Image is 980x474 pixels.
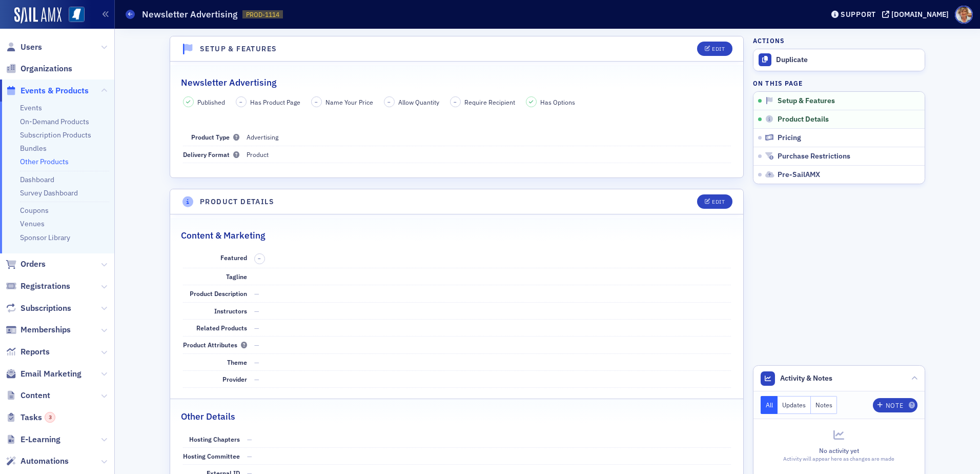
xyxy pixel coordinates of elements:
[21,346,50,358] span: Reports
[247,435,252,443] span: —
[6,412,55,423] a: Tasks3
[21,63,72,74] span: Organizations
[955,6,973,24] span: Profile
[6,456,69,467] a: Automations
[882,11,952,18] button: [DOMAIN_NAME]
[6,85,89,96] a: Events & Products
[811,396,838,414] button: Notes
[21,390,50,401] span: Content
[181,229,265,242] h2: Content & Marketing
[6,259,46,270] a: Orders
[227,358,247,366] span: Theme
[222,375,247,383] span: Provider
[778,152,850,161] span: Purchase Restrictions
[21,324,71,335] span: Memberships
[778,170,820,180] span: Pre-SailAMX
[250,97,300,107] span: Has Product Page
[21,259,46,270] span: Orders
[181,76,276,89] h2: Newsletter Advertising
[20,219,45,228] a: Venues
[841,10,876,19] div: Support
[20,144,47,153] a: Bundles
[6,368,81,380] a: Email Marketing
[20,103,42,112] a: Events
[190,289,247,298] span: Product Description
[254,341,259,349] span: —
[20,175,54,184] a: Dashboard
[6,303,71,314] a: Subscriptions
[6,390,50,401] a: Content
[761,446,917,455] div: No activity yet
[325,97,373,107] span: Name Your Price
[6,346,50,358] a: Reports
[254,358,259,366] span: —
[697,194,732,209] button: Edit
[197,97,225,107] span: Published
[21,303,71,314] span: Subscriptions
[200,44,277,54] h4: Setup & Features
[181,410,235,423] h2: Other Details
[712,199,725,205] div: Edit
[21,434,60,445] span: E-Learning
[886,403,903,408] div: Note
[254,324,259,332] span: —
[20,206,49,215] a: Coupons
[712,46,725,52] div: Edit
[891,10,949,19] div: [DOMAIN_NAME]
[258,255,261,262] span: –
[778,396,811,414] button: Updates
[464,97,515,107] span: Require Recipient
[454,98,457,106] span: –
[761,455,917,463] div: Activity will appear here as changes are made
[20,188,78,197] a: Survey Dashboard
[196,324,247,332] span: Related Products
[778,133,801,143] span: Pricing
[20,157,69,166] a: Other Products
[183,150,239,159] span: Delivery Format
[142,8,237,21] h1: Newsletter Advertising
[21,412,55,423] span: Tasks
[873,398,917,412] button: Note
[387,98,391,106] span: –
[200,196,274,207] h4: Product Details
[246,10,279,19] span: PROD-1114
[247,452,252,460] span: —
[214,307,247,315] span: Instructors
[398,97,439,107] span: Allow Quantity
[20,233,70,242] a: Sponsor Library
[315,98,318,106] span: –
[780,373,832,384] span: Activity & Notes
[21,456,69,467] span: Automations
[20,117,89,126] a: On-Demand Products
[6,63,72,74] a: Organizations
[254,375,259,383] span: —
[21,368,81,380] span: Email Marketing
[14,7,62,24] img: SailAMX
[778,115,829,124] span: Product Details
[753,49,925,71] button: Duplicate
[6,42,42,53] a: Users
[69,7,85,23] img: SailAMX
[6,324,71,335] a: Memberships
[247,150,269,159] span: Product
[6,281,70,292] a: Registrations
[753,36,785,45] h4: Actions
[254,307,259,315] span: —
[220,253,247,262] span: Featured
[62,7,85,24] a: View Homepage
[183,341,247,349] span: Product Attributes
[254,289,259,298] span: —
[21,42,42,53] span: Users
[45,412,55,423] div: 3
[226,272,247,281] span: Tagline
[540,97,575,107] span: Has Options
[776,55,920,65] div: Duplicate
[247,133,278,141] span: Advertising
[183,452,240,460] span: Hosting Committee
[191,133,239,141] span: Product Type
[21,281,70,292] span: Registrations
[239,98,242,106] span: –
[189,435,240,443] span: Hosting Chapters
[6,434,60,445] a: E-Learning
[753,78,925,88] h4: On this page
